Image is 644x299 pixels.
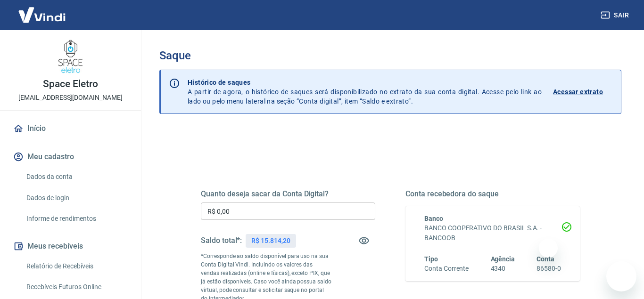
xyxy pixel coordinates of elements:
[491,255,515,263] span: Agência
[251,236,290,246] p: R$ 15.814,20
[606,261,636,291] iframe: Botão para abrir a janela de mensagens
[599,7,633,24] button: Sair
[424,223,561,243] h6: BANCO COOPERATIVO DO BRASIL S.A. - BANCOOB
[201,189,375,199] h5: Quanto deseja sacar da Conta Digital?
[23,188,130,208] a: Dados de login
[23,167,130,186] a: Dados da conta
[537,264,561,274] h6: 86580-0
[537,255,554,263] span: Conta
[424,264,469,274] h6: Conta Corrente
[491,264,515,274] h6: 4340
[23,257,130,276] a: Relatório de Recebíveis
[201,236,242,245] h5: Saldo total*:
[553,87,603,97] p: Acessar extrato
[23,277,130,297] a: Recebíveis Futuros Online
[43,79,98,89] p: Space Eletro
[18,93,123,103] p: [EMAIL_ADDRESS][DOMAIN_NAME]
[188,78,542,87] p: Histórico de saques
[424,215,443,222] span: Banco
[553,78,613,106] a: Acessar extrato
[188,78,542,106] p: A partir de agora, o histórico de saques será disponibilizado no extrato da sua conta digital. Ac...
[405,189,580,199] h5: Conta recebedora do saque
[11,118,130,139] a: Início
[52,38,90,75] img: 2ec20d3e-67c4-44fe-8232-dd5b65712c76.jpeg
[11,146,130,167] button: Meu cadastro
[11,0,73,29] img: Vindi
[539,239,558,258] iframe: Fechar mensagem
[424,255,438,263] span: Tipo
[11,236,130,257] button: Meus recebíveis
[23,209,130,228] a: Informe de rendimentos
[159,49,621,62] h3: Saque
